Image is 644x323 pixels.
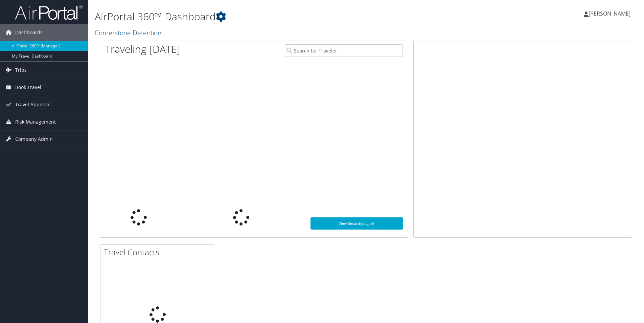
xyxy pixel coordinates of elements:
[589,10,630,17] span: [PERSON_NAME]
[15,4,83,20] img: airportal-logo.png
[15,24,43,41] span: Dashboards
[15,131,53,148] span: Company Admin
[15,113,56,130] span: Risk Management
[285,44,403,57] input: Search for Traveler
[584,3,637,24] a: [PERSON_NAME]
[95,28,163,37] a: Cornerstone Detention
[104,246,215,258] h2: Travel Contacts
[15,96,51,113] span: Travel Approval
[105,42,180,56] h1: Traveling [DATE]
[15,62,27,79] span: Trips
[15,79,41,96] span: Book Travel
[310,217,403,230] a: View SecurityLogic®
[95,9,456,24] h1: AirPortal 360™ Dashboard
